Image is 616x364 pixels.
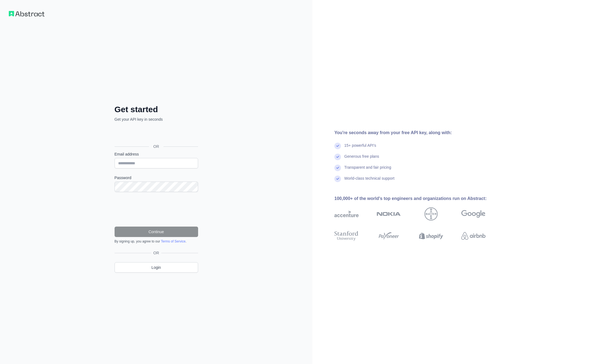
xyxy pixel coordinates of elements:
p: Get your API key in seconds [115,117,198,122]
div: 100,000+ of the world's top engineers and organizations run on Abstract: [334,195,503,202]
div: Transparent and fair pricing [344,165,391,176]
img: google [461,207,485,221]
span: OR [149,144,163,149]
img: accenture [334,207,359,221]
iframe: reCAPTCHA [115,199,198,220]
a: Login [115,262,198,273]
button: Continue [115,227,198,237]
img: check mark [334,176,341,182]
img: stanford university [334,230,359,242]
label: Email address [115,151,198,157]
img: shopify [419,230,443,242]
img: nokia [377,207,401,221]
div: Generous free plans [344,154,379,165]
img: check mark [334,143,341,149]
iframe: Schaltfläche „Über Google anmelden“ [112,128,200,140]
span: OR [151,250,161,256]
div: You're seconds away from your free API key, along with: [334,129,503,136]
a: Terms of Service [161,239,185,243]
img: check mark [334,165,341,171]
div: World-class technical support [344,176,395,187]
label: Password [115,175,198,180]
img: payoneer [377,230,401,242]
div: By signing up, you agree to our . [115,239,198,244]
img: check mark [334,154,341,160]
img: Workflow [9,11,45,16]
img: bayer [424,207,438,221]
div: 15+ powerful API's [344,143,376,154]
div: Über Google anmelden. Wird in neuem Tab geöffnet. [115,128,197,140]
h2: Get started [115,105,198,114]
img: airbnb [461,230,485,242]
